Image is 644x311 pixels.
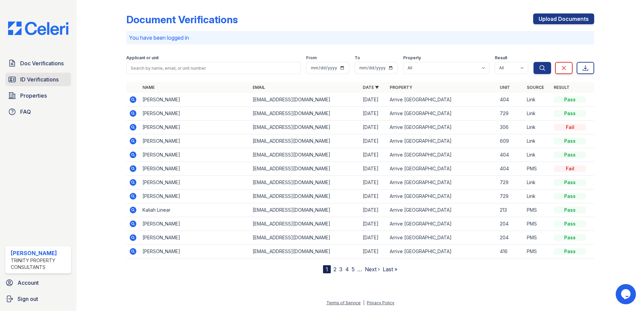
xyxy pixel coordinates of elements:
p: You have been logged in [129,34,591,42]
td: Arrive [GEOGRAPHIC_DATA] [387,176,497,189]
td: [DATE] [360,217,387,231]
td: Link [524,189,551,203]
td: [PERSON_NAME] [140,93,250,107]
td: [EMAIL_ADDRESS][DOMAIN_NAME] [250,217,360,231]
td: Arrive [GEOGRAPHIC_DATA] [387,162,497,176]
td: [PERSON_NAME] [140,162,250,176]
td: [EMAIL_ADDRESS][DOMAIN_NAME] [250,162,360,176]
td: Arrive [GEOGRAPHIC_DATA] [387,148,497,162]
td: Arrive [GEOGRAPHIC_DATA] [387,217,497,231]
input: Search by name, email, or unit number [126,62,301,74]
a: Property [390,85,412,90]
a: Name [142,85,155,90]
td: [PERSON_NAME] [140,217,250,231]
label: To [355,55,360,61]
td: Link [524,148,551,162]
td: [PERSON_NAME] [140,134,250,148]
td: Kaliah Linear [140,203,250,217]
td: Arrive [GEOGRAPHIC_DATA] [387,107,497,120]
iframe: chat widget [616,284,637,304]
td: 404 [497,162,524,176]
td: [EMAIL_ADDRESS][DOMAIN_NAME] [250,107,360,120]
label: Property [403,55,421,61]
td: Link [524,176,551,189]
td: 729 [497,189,524,203]
td: 306 [497,120,524,134]
td: [PERSON_NAME] [140,107,250,120]
td: Link [524,120,551,134]
div: [PERSON_NAME] [11,249,68,257]
td: 729 [497,107,524,120]
img: CE_Logo_Blue-a8612792a0a2168367f1c8372b55b34899dd931a85d93a1a3d3e32e68fde9ad4.png [3,22,74,35]
td: PMS [524,203,551,217]
a: ID Verifications [5,73,71,86]
div: Pass [554,193,586,200]
td: [DATE] [360,148,387,162]
td: 213 [497,203,524,217]
a: Date ▼ [363,85,379,90]
td: 204 [497,217,524,231]
td: [DATE] [360,176,387,189]
td: Arrive [GEOGRAPHIC_DATA] [387,134,497,148]
td: [EMAIL_ADDRESS][DOMAIN_NAME] [250,93,360,107]
td: Link [524,93,551,107]
td: [EMAIL_ADDRESS][DOMAIN_NAME] [250,120,360,134]
a: Sign out [3,292,74,306]
a: 2 [333,266,336,273]
td: 204 [497,231,524,245]
td: [DATE] [360,107,387,120]
td: [EMAIL_ADDRESS][DOMAIN_NAME] [250,148,360,162]
a: Source [527,85,544,90]
td: PMS [524,245,551,258]
label: From [306,55,317,61]
td: Arrive [GEOGRAPHIC_DATA] [387,120,497,134]
span: Sign out [18,295,38,303]
td: 416 [497,245,524,258]
td: [PERSON_NAME] [140,245,250,258]
td: 404 [497,93,524,107]
td: [EMAIL_ADDRESS][DOMAIN_NAME] [250,189,360,203]
span: FAQ [20,108,31,116]
td: [PERSON_NAME] [140,176,250,189]
a: Result [554,85,570,90]
a: Doc Verifications [5,57,71,70]
td: PMS [524,217,551,231]
a: Last » [383,266,397,273]
td: [DATE] [360,189,387,203]
a: Terms of Service [326,300,361,305]
td: [EMAIL_ADDRESS][DOMAIN_NAME] [250,176,360,189]
td: [DATE] [360,162,387,176]
div: Fail [554,165,586,172]
div: Pass [554,151,586,158]
a: Unit [500,85,510,90]
td: [PERSON_NAME] [140,231,250,245]
td: 729 [497,176,524,189]
td: Link [524,107,551,120]
td: [PERSON_NAME] [140,189,250,203]
td: 609 [497,134,524,148]
div: | [363,300,364,305]
td: [DATE] [360,93,387,107]
span: ID Verifications [20,75,59,83]
td: Arrive [GEOGRAPHIC_DATA] [387,93,497,107]
a: 5 [352,266,355,273]
span: … [357,265,362,273]
td: Arrive [GEOGRAPHIC_DATA] [387,189,497,203]
td: PMS [524,231,551,245]
div: Pass [554,110,586,117]
td: [EMAIL_ADDRESS][DOMAIN_NAME] [250,134,360,148]
a: 3 [339,266,343,273]
span: Doc Verifications [20,59,64,67]
div: Trinity Property Consultants [11,257,68,271]
div: 1 [323,265,331,273]
td: 404 [497,148,524,162]
td: [PERSON_NAME] [140,148,250,162]
td: Arrive [GEOGRAPHIC_DATA] [387,203,497,217]
a: Email [253,85,265,90]
a: Upload Documents [533,13,594,24]
a: FAQ [5,105,71,118]
div: Pass [554,179,586,186]
a: Next › [365,266,380,273]
td: [DATE] [360,203,387,217]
